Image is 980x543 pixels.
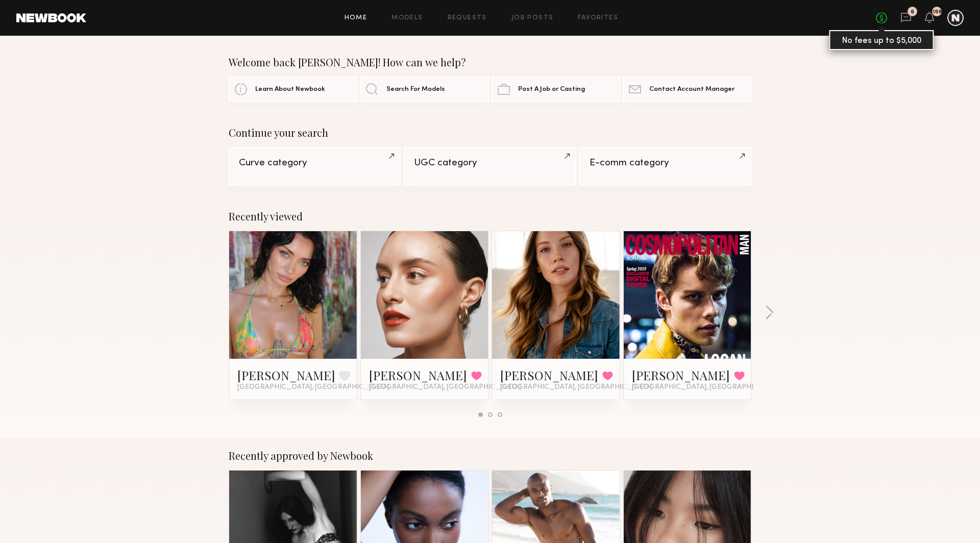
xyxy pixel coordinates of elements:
a: [PERSON_NAME] [632,367,730,383]
span: [GEOGRAPHIC_DATA], [GEOGRAPHIC_DATA] [237,383,389,391]
a: UGC category [404,147,576,186]
div: E-comm category [590,158,741,168]
span: [GEOGRAPHIC_DATA], [GEOGRAPHIC_DATA] [369,383,521,391]
div: 159 [933,9,942,15]
a: Home [345,15,367,21]
div: Welcome back [PERSON_NAME]! How can we help? [229,56,751,68]
div: No fees up to $5,000 [829,30,934,50]
div: Recently viewed [229,210,751,223]
a: No fees up to $5,000 [876,12,887,23]
a: E-comm category [579,147,751,186]
div: UGC category [414,158,566,168]
span: [GEOGRAPHIC_DATA], [GEOGRAPHIC_DATA] [500,383,652,391]
a: [PERSON_NAME] [237,367,335,383]
span: Contact Account Manager [649,86,734,93]
span: [GEOGRAPHIC_DATA], [GEOGRAPHIC_DATA] [632,383,784,391]
a: [PERSON_NAME] [369,367,467,383]
div: Curve category [239,158,390,168]
span: Search For Models [386,86,445,93]
a: Requests [448,15,487,21]
a: Search For Models [360,77,488,102]
a: Job Posts [511,15,554,21]
a: Favorites [578,15,618,21]
a: [PERSON_NAME] [500,367,598,383]
a: Learn About Newbook [229,77,357,102]
a: Models [391,15,423,21]
a: Curve category [229,147,401,186]
div: Recently approved by Newbook [229,450,751,462]
a: Post A Job or Casting [492,77,620,102]
span: Learn About Newbook [255,86,325,93]
a: 6 [900,12,912,24]
span: Post A Job or Casting [518,86,585,93]
div: 6 [911,9,914,15]
a: Contact Account Manager [623,77,751,102]
div: Continue your search [229,127,751,139]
